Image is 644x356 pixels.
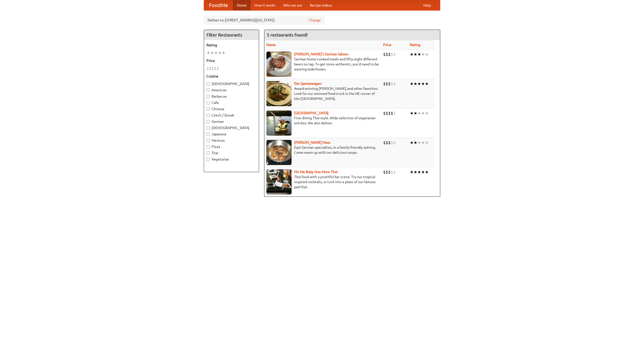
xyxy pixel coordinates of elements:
li: $ [393,110,396,116]
li: $ [388,52,391,57]
input: Mexican [207,139,210,142]
li: $ [207,66,209,71]
a: Home [233,0,251,10]
input: German [207,120,210,123]
li: $ [386,81,388,87]
label: [DEMOGRAPHIC_DATA] [207,81,256,86]
li: $ [393,169,396,175]
a: Price [383,43,391,47]
label: Chinese [207,106,256,111]
li: $ [386,52,388,57]
li: ★ [414,81,417,87]
a: Name [266,43,276,47]
li: ★ [410,52,414,57]
li: $ [217,66,219,71]
li: $ [383,81,386,87]
li: $ [388,169,391,175]
label: Mexican [207,138,256,143]
p: East German specialties, in a family-friendly setting. Come warm up with our delicious soups. [266,145,379,155]
b: [GEOGRAPHIC_DATA] [294,111,329,115]
li: ★ [210,50,214,56]
label: American [207,88,256,93]
li: $ [391,52,393,57]
li: ★ [410,110,414,116]
li: ★ [417,110,421,116]
li: $ [388,110,391,116]
li: ★ [414,169,417,175]
a: FoodMe [204,0,233,10]
li: ★ [222,50,225,56]
li: $ [393,140,396,145]
li: $ [388,140,391,145]
li: ★ [417,169,421,175]
li: ★ [214,50,218,56]
li: ★ [421,52,425,57]
a: Change [309,18,321,23]
label: Japanese [207,132,256,137]
label: Czech / Slovak [207,113,256,118]
li: ★ [425,81,429,87]
input: Vegetarian [207,158,210,161]
a: Who we are [279,0,306,10]
li: ★ [425,140,429,145]
label: Cafe [207,100,256,105]
li: ★ [417,81,421,87]
li: $ [391,110,393,116]
input: Chinese [207,107,210,111]
a: Hit Me Baby One More Thai [294,170,338,174]
li: $ [393,81,396,87]
input: Barbecue [207,95,210,98]
a: Der Speisewagen [294,82,321,86]
li: $ [209,66,212,71]
label: Pizza [207,144,256,149]
label: Barbecue [207,94,256,99]
li: ★ [410,140,414,145]
li: ★ [421,110,425,116]
li: ★ [207,50,210,56]
li: ★ [410,81,414,87]
label: Vegetarian [207,157,256,162]
li: $ [383,52,386,57]
a: [PERSON_NAME] Haus [294,140,330,144]
li: $ [386,110,388,116]
li: $ [393,52,396,57]
li: $ [383,140,386,145]
h5: Rating [207,43,256,48]
li: ★ [421,140,425,145]
li: $ [212,66,214,71]
li: $ [383,110,386,116]
li: ★ [425,110,429,116]
input: [DEMOGRAPHIC_DATA] [207,126,210,130]
a: Recipe videos [306,0,336,10]
p: German home-cooked meals and fifty-eight different beers on tap. To get more authentic, you'd nee... [266,57,379,72]
li: $ [383,169,386,175]
input: [DEMOGRAPHIC_DATA] [207,82,210,86]
li: $ [391,81,393,87]
label: German [207,119,256,124]
h4: Filter Restaurants [204,30,259,40]
li: $ [386,140,388,145]
input: Thai [207,151,210,155]
b: [PERSON_NAME]'s German Saloon [294,52,348,56]
li: ★ [417,140,421,145]
li: ★ [218,50,222,56]
label: [DEMOGRAPHIC_DATA] [207,125,256,130]
li: ★ [421,169,425,175]
li: ★ [421,81,425,87]
img: esthers.jpg [266,52,292,77]
h5: Cuisine [207,74,256,79]
a: How it works [251,0,279,10]
label: Thai [207,150,256,155]
img: kohlhaus.jpg [266,140,292,165]
a: Rating [410,43,420,47]
li: ★ [425,169,429,175]
input: American [207,89,210,92]
li: $ [391,169,393,175]
li: ★ [414,110,417,116]
ng-pluralize: 5 restaurants found! [267,32,308,37]
input: Pizza [207,145,210,148]
li: ★ [414,52,417,57]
